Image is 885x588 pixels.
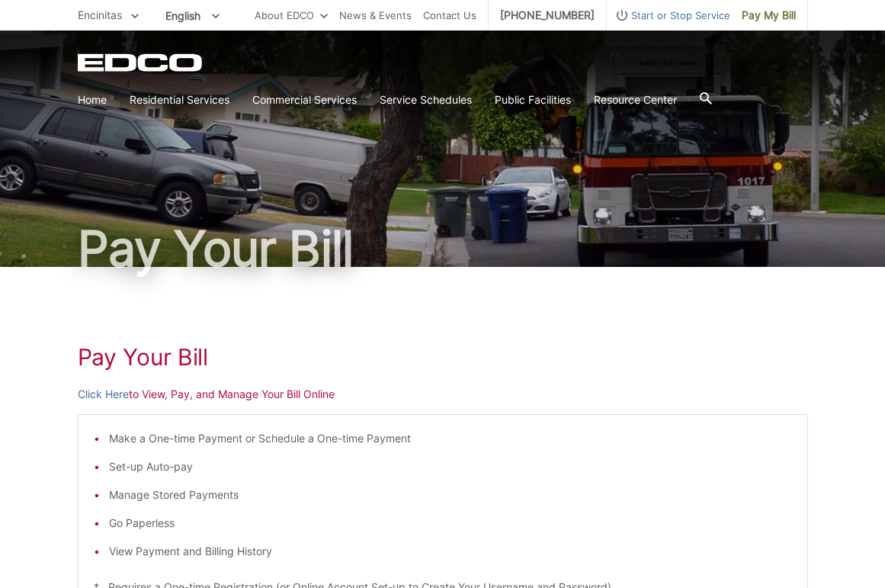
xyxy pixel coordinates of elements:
[78,92,107,108] a: Home
[78,224,808,273] h1: Pay Your Bill
[109,458,792,475] li: Set-up Auto-pay
[78,53,204,72] a: EDCD logo. Return to the homepage.
[78,386,808,403] p: to View, Pay, and Manage Your Bill Online
[742,7,796,24] span: Pay My Bill
[252,92,357,108] a: Commercial Services
[130,92,229,108] a: Residential Services
[339,7,412,24] a: News & Events
[78,343,808,371] h1: Pay Your Bill
[109,543,792,560] li: View Payment and Billing History
[154,3,231,28] span: English
[255,7,328,24] a: About EDCO
[78,8,122,21] span: Encinitas
[594,92,677,108] a: Resource Center
[423,7,476,24] a: Contact Us
[78,386,129,403] a: Click Here
[495,92,571,108] a: Public Facilities
[109,487,792,503] li: Manage Stored Payments
[109,430,792,447] li: Make a One-time Payment or Schedule a One-time Payment
[109,515,792,532] li: Go Paperless
[380,92,472,108] a: Service Schedules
